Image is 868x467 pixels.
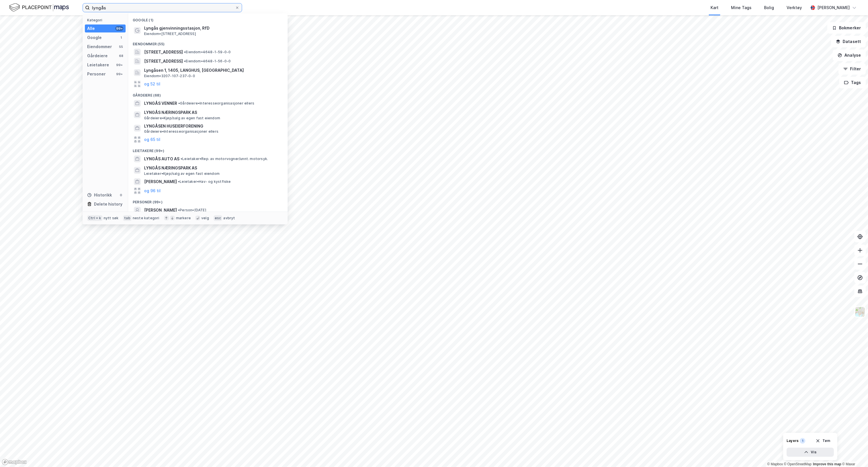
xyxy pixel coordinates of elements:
span: LYNGÅS AUTO AS [144,155,179,162]
div: avbryt [223,216,235,220]
button: og 65 til [144,136,160,143]
div: Leietakere (99+) [128,144,288,154]
span: LYNGÅS NÆRINGSPARK AS [144,165,281,171]
div: Ctrl + k [87,215,103,221]
span: Eiendom • 3207-107-237-0-0 [144,74,195,78]
span: LYNGÅS NÆRINGSPARK AS [144,109,281,116]
span: Lyngås gjenvinningsstasjon, RfD [144,25,281,32]
div: 99+ [115,63,123,67]
div: 99+ [115,26,123,31]
a: Mapbox homepage [2,459,27,465]
a: Improve this map [813,462,841,466]
span: • [178,179,180,184]
div: nytt søk [104,216,119,220]
img: logo.f888ab2527a4732fd821a326f86c7f29.svg [9,3,69,13]
div: Personer [87,71,106,77]
span: LYNGÅS VENNER [144,100,177,107]
div: Delete history [94,201,122,208]
div: Verktøy [787,4,802,11]
div: Google [87,34,102,41]
span: Gårdeiere • Interesseorganisasjoner ellers [178,101,254,106]
button: Bokmerker [827,22,866,34]
span: Person • [DATE] [178,208,206,212]
span: Gårdeiere • Kjøp/salg av egen fast eiendom [144,116,220,120]
div: Gårdeiere (68) [128,89,288,99]
span: Eiendom • 4648-1-59-0-0 [184,50,231,54]
span: Eiendom • [STREET_ADDRESS] [144,32,196,36]
div: Personer (99+) [128,195,288,206]
div: 1 [800,438,805,444]
span: Eiendom • 4648-1-56-0-0 [184,59,231,64]
div: 1 [119,35,123,40]
span: • [184,50,186,54]
div: Mine Tags [731,4,752,11]
span: [STREET_ADDRESS] [144,49,183,56]
span: Leietaker • Kjøp/salg av egen fast eiendom [144,171,220,176]
button: Tøm [812,436,834,445]
div: esc [214,215,222,221]
img: Z [855,306,865,317]
div: Kontrollprogram for chat [840,440,868,467]
div: Kategori [87,18,126,22]
span: • [178,101,180,105]
span: Leietaker • Hav- og kystfiske [178,179,231,184]
button: Vis [787,448,834,457]
button: Analyse [833,50,866,61]
div: 68 [119,54,123,58]
div: Kart [711,4,718,11]
div: markere [176,216,191,220]
div: Leietakere [87,62,109,68]
div: neste kategori [133,216,159,220]
div: velg [201,216,209,220]
span: • [181,157,182,161]
span: [STREET_ADDRESS] [144,58,183,65]
button: og 52 til [144,81,160,87]
a: Mapbox [767,462,783,466]
div: 99+ [115,72,123,76]
div: 55 [119,44,123,49]
span: Leietaker • Rep. av motorvogner/unnt. motorsyk. [181,157,268,161]
div: [PERSON_NAME] [817,4,850,11]
div: Google (1) [128,13,288,24]
div: Eiendommer [87,43,112,50]
button: Datasett [831,36,866,47]
div: 0 [119,193,123,197]
span: [PERSON_NAME] [144,178,177,185]
button: Filter [838,63,866,75]
div: Historikk [87,192,112,198]
button: og 96 til [144,187,161,194]
div: Gårdeiere [87,52,108,59]
span: • [184,59,186,63]
a: OpenStreetMap [784,462,812,466]
div: Eiendommer (55) [128,37,288,48]
span: LYNGÅSEN HUSEIERFORENING [144,123,281,130]
span: [PERSON_NAME] [144,207,177,214]
span: Gårdeiere • Interesseorganisasjoner ellers [144,129,218,134]
iframe: Chat Widget [840,440,868,467]
button: Tags [839,77,866,88]
span: Lyngåsen 1, 1405, LANGHUS, [GEOGRAPHIC_DATA] [144,67,281,74]
div: Alle [87,25,95,32]
input: Søk på adresse, matrikkel, gårdeiere, leietakere eller personer [90,3,235,12]
div: Bolig [764,4,774,11]
div: Layers [787,439,799,443]
div: tab [123,215,132,221]
span: • [178,208,180,212]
